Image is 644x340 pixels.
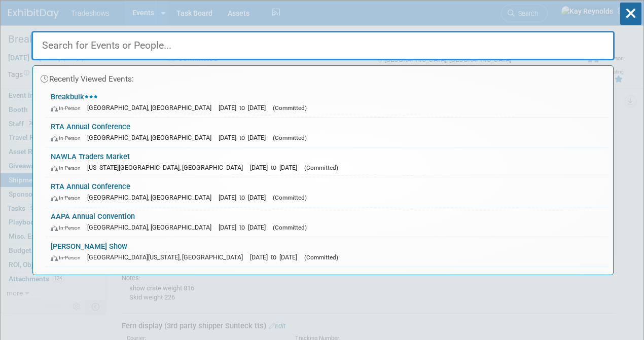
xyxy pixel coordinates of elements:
[51,165,85,171] span: In-Person
[46,177,608,207] a: RTA Annual Conference In-Person [GEOGRAPHIC_DATA], [GEOGRAPHIC_DATA] [DATE] to [DATE] (Committed)
[273,224,307,231] span: (Committed)
[87,104,217,111] span: [GEOGRAPHIC_DATA], [GEOGRAPHIC_DATA]
[304,164,338,171] span: (Committed)
[46,147,608,177] a: NAWLA Traders Market In-Person [US_STATE][GEOGRAPHIC_DATA], [GEOGRAPHIC_DATA] [DATE] to [DATE] (C...
[51,195,85,201] span: In-Person
[273,194,307,201] span: (Committed)
[250,253,302,261] span: [DATE] to [DATE]
[51,224,85,231] span: In-Person
[51,254,85,261] span: In-Person
[219,194,271,201] span: [DATE] to [DATE]
[87,223,217,231] span: [GEOGRAPHIC_DATA], [GEOGRAPHIC_DATA]
[87,194,217,201] span: [GEOGRAPHIC_DATA], [GEOGRAPHIC_DATA]
[46,88,608,117] a: Breakbulk In-Person [GEOGRAPHIC_DATA], [GEOGRAPHIC_DATA] [DATE] to [DATE] (Committed)
[219,223,271,231] span: [DATE] to [DATE]
[38,66,608,88] div: Recently Viewed Events:
[46,237,608,267] a: [PERSON_NAME] Show In-Person [GEOGRAPHIC_DATA][US_STATE], [GEOGRAPHIC_DATA] [DATE] to [DATE] (Com...
[51,135,85,141] span: In-Person
[46,118,608,147] a: RTA Annual Conference In-Person [GEOGRAPHIC_DATA], [GEOGRAPHIC_DATA] [DATE] to [DATE] (Committed)
[87,253,248,261] span: [GEOGRAPHIC_DATA][US_STATE], [GEOGRAPHIC_DATA]
[273,134,307,141] span: (Committed)
[51,105,85,111] span: In-Person
[250,164,302,171] span: [DATE] to [DATE]
[46,207,608,237] a: AAPA Annual Convention In-Person [GEOGRAPHIC_DATA], [GEOGRAPHIC_DATA] [DATE] to [DATE] (Committed)
[219,134,271,141] span: [DATE] to [DATE]
[87,134,217,141] span: [GEOGRAPHIC_DATA], [GEOGRAPHIC_DATA]
[219,104,271,111] span: [DATE] to [DATE]
[31,31,615,60] input: Search for Events or People...
[304,254,338,261] span: (Committed)
[273,104,307,111] span: (Committed)
[87,164,248,171] span: [US_STATE][GEOGRAPHIC_DATA], [GEOGRAPHIC_DATA]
